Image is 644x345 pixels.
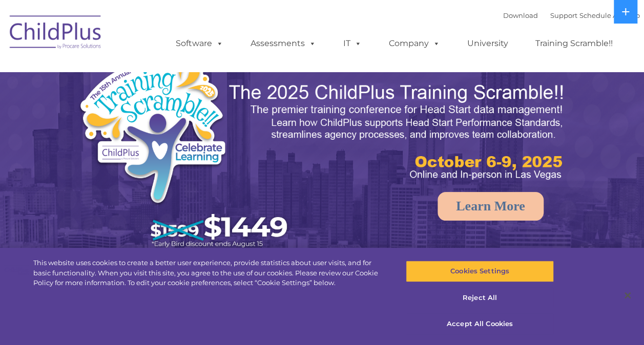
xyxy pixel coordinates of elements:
span: Phone number [142,110,186,117]
button: Cookies Settings [406,261,554,282]
button: Reject All [406,287,554,309]
a: Learn More [438,192,544,221]
span: Last name [142,68,174,75]
div: This website uses cookies to create a better user experience, provide statistics about user visit... [33,258,386,288]
a: Support [550,11,577,19]
a: University [457,33,518,54]
img: ChildPlus by Procare Solutions [5,8,107,59]
a: Schedule A Demo [579,11,640,19]
a: Download [503,11,538,19]
a: Company [379,33,450,54]
a: Training Scramble!! [525,33,623,54]
font: | [503,11,640,19]
a: IT [333,33,372,54]
button: Accept All Cookies [406,313,554,335]
button: Close [616,284,639,307]
a: Assessments [240,33,326,54]
a: Software [165,33,234,54]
